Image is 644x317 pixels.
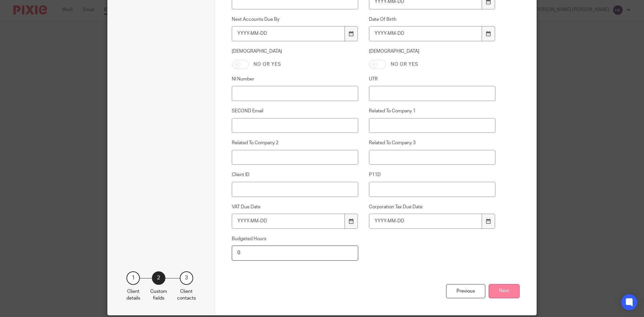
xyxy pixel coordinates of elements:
button: Next [489,284,520,299]
div: 3 [180,271,193,285]
label: Related To Company 2 [232,140,359,146]
div: Previous [446,284,485,299]
div: 1 [126,271,140,285]
input: YYYY-MM-DD [232,214,345,229]
label: Client ID [232,171,359,178]
label: VAT Due Date [232,204,359,210]
div: 2 [152,271,165,285]
label: [DEMOGRAPHIC_DATA] [369,48,496,55]
label: SECOND Email [232,108,359,114]
label: Corporation Tax Due Date [369,204,496,210]
label: [DEMOGRAPHIC_DATA] [232,48,359,55]
input: YYYY-MM-DD [369,26,482,41]
label: No or yes [254,61,281,68]
input: YYYY-MM-DD [232,26,345,41]
label: Related To Company 3 [369,140,496,146]
input: YYYY-MM-DD [369,214,482,229]
p: Client contacts [177,288,196,302]
label: UTR [369,76,496,83]
label: Next Accounts Due By [232,16,359,23]
p: Custom fields [150,288,167,302]
label: NI Number [232,76,359,83]
label: Date Of Birth [369,16,496,23]
label: Budgeted Hours [232,235,359,242]
label: Related To Company 1 [369,108,496,114]
label: No or yes [391,61,418,68]
p: Client details [126,288,140,302]
label: P11D [369,171,496,178]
